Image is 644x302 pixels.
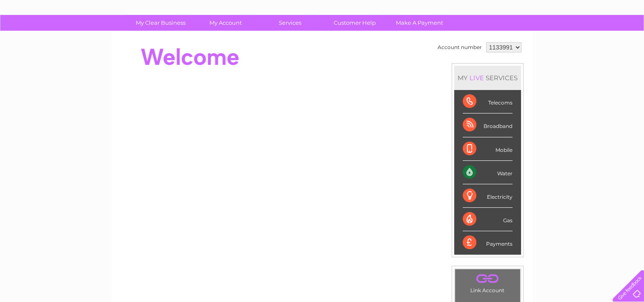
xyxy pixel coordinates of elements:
a: Contact [587,36,608,43]
div: LIVE [468,74,486,82]
td: Account number [435,40,484,55]
a: . [457,271,518,286]
div: Payments [463,231,512,254]
div: Telecoms [463,90,512,113]
a: Blog [570,36,582,43]
td: Link Account [455,269,521,296]
a: My Clear Business [126,15,196,31]
div: MY SERVICES [454,66,521,90]
div: Water [463,161,512,184]
div: Mobile [463,137,512,161]
a: Make A Payment [384,15,455,31]
div: Broadband [463,113,512,137]
div: Gas [463,208,512,231]
img: logo.png [23,22,66,48]
a: Log out [616,36,636,43]
div: Electricity [463,184,512,208]
div: Clear Business is a trading name of Verastar Limited (registered in [GEOGRAPHIC_DATA] No. 3667643... [121,5,524,41]
a: 0333 014 3131 [484,4,542,15]
a: Services [255,15,325,31]
a: My Account [190,15,260,31]
a: Energy [515,36,534,43]
a: Water [494,36,510,43]
a: Customer Help [320,15,390,31]
a: Telecoms [539,36,565,43]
